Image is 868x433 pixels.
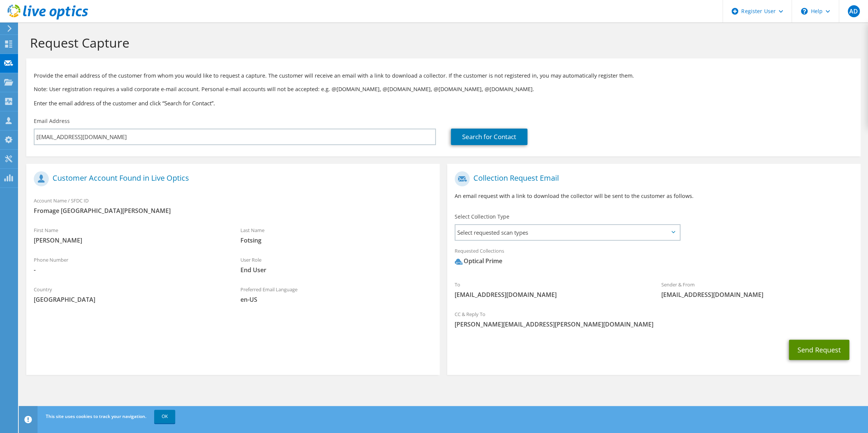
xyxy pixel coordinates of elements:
[233,222,440,248] div: Last Name
[26,252,233,278] div: Phone Number
[34,171,428,186] h1: Customer Account Found in Live Optics
[26,282,233,307] div: Country
[447,306,860,332] div: CC & Reply To
[34,72,853,80] p: Provide the email address of the customer from whom you would like to request a capture. The cust...
[801,8,808,15] svg: \n
[26,222,233,248] div: First Name
[34,99,853,107] h3: Enter the email address of the customer and click “Search for Contact”.
[34,295,225,304] span: [GEOGRAPHIC_DATA]
[34,266,225,274] span: -
[240,266,432,274] span: End User
[26,193,440,219] div: Account Name / SFDC ID
[447,243,860,273] div: Requested Collections
[654,277,860,303] div: Sender & From
[240,295,432,304] span: en-US
[451,129,527,145] a: Search for Contact
[455,225,679,240] span: Select requested scan types
[661,291,853,299] span: [EMAIL_ADDRESS][DOMAIN_NAME]
[455,171,849,186] h1: Collection Request Email
[34,85,853,93] p: Note: User registration requires a valid corporate e-mail account. Personal e-mail accounts will ...
[455,213,509,220] label: Select Collection Type
[455,257,502,265] div: Optical Prime
[154,410,175,423] a: OK
[46,413,146,420] span: This site uses cookies to track your navigation.
[455,320,853,328] span: [PERSON_NAME][EMAIL_ADDRESS][PERSON_NAME][DOMAIN_NAME]
[455,291,646,299] span: [EMAIL_ADDRESS][DOMAIN_NAME]
[34,117,70,125] label: Email Address
[233,282,440,307] div: Preferred Email Language
[233,252,440,278] div: User Role
[447,277,654,303] div: To
[34,207,432,215] span: Fromage [GEOGRAPHIC_DATA][PERSON_NAME]
[789,340,849,360] button: Send Request
[30,35,853,51] h1: Request Capture
[34,236,225,244] span: [PERSON_NAME]
[848,5,860,17] span: AD
[455,192,853,200] p: An email request with a link to download the collector will be sent to the customer as follows.
[240,236,432,244] span: Fotsing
